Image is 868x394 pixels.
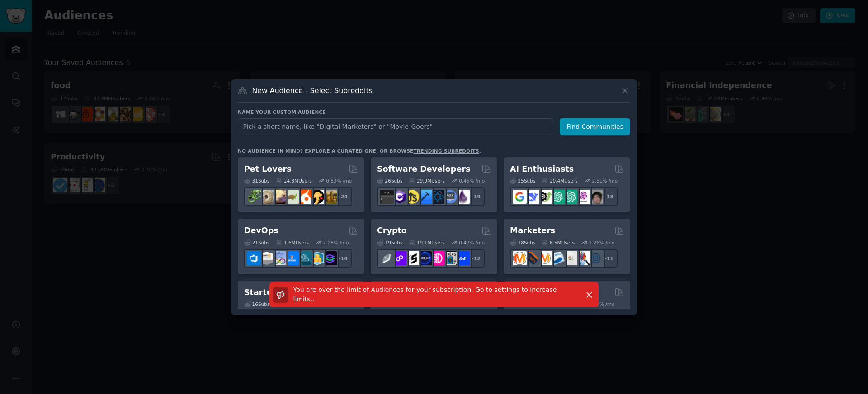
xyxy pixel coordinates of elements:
[430,190,444,204] img: reactnative
[599,187,618,206] div: + 18
[551,251,565,265] img: Emailmarketing
[456,190,470,204] img: elixir
[326,178,352,184] div: 0.83 % /mo
[510,239,535,246] div: 18 Sub s
[244,239,269,246] div: 21 Sub s
[551,190,565,204] img: chatgpt_promptDesign
[563,190,577,204] img: chatgpt_prompts_
[297,190,311,204] img: cockatiel
[285,190,299,204] img: turtle
[238,109,630,115] h3: Name your custom audience
[560,118,630,135] button: Find Communities
[323,239,349,246] div: 2.08 % /mo
[405,251,419,265] img: ethstaker
[392,190,406,204] img: csharp
[466,187,485,206] div: + 19
[380,190,394,204] img: software
[247,251,261,265] img: azuredevops
[310,251,324,265] img: aws_cdk
[510,164,574,175] h2: AI Enthusiasts
[244,225,278,236] h2: DevOps
[333,187,352,206] div: + 24
[259,251,274,265] img: AWS_Certified_Experts
[377,164,470,175] h2: Software Developers
[563,251,577,265] img: googleads
[413,148,479,154] a: trending subreddits
[443,190,457,204] img: AskComputerScience
[538,251,552,265] img: AskMarketing
[405,190,419,204] img: learnjavascript
[244,164,292,175] h2: Pet Lovers
[589,239,615,246] div: 1.26 % /mo
[418,251,432,265] img: web3
[247,190,261,204] img: herpetology
[443,251,457,265] img: CryptoNews
[589,251,603,265] img: OnlineMarketing
[576,251,590,265] img: MarketingResearch
[513,251,527,265] img: content_marketing
[418,190,432,204] img: iOSProgramming
[525,190,539,204] img: DeepSeek
[392,251,406,265] img: 0xPolygon
[276,239,309,246] div: 1.6M Users
[538,190,552,204] img: AItoolsCatalog
[285,251,299,265] img: DevOpsLinks
[323,190,337,204] img: dogbreed
[297,251,311,265] img: platformengineering
[238,118,553,135] input: Pick a short name, like "Digital Marketers" or "Movie-Goers"
[409,178,444,184] div: 29.9M Users
[293,286,557,303] span: You are over the limit of Audiences for your subscription. Go to settings to increase limits. .
[333,249,352,268] div: + 14
[459,239,485,246] div: 0.47 % /mo
[310,190,324,204] img: PetAdvice
[592,178,618,184] div: 2.51 % /mo
[525,251,539,265] img: bigseo
[377,178,402,184] div: 26 Sub s
[377,225,407,236] h2: Crypto
[576,190,590,204] img: OpenAIDev
[510,178,535,184] div: 25 Sub s
[513,190,527,204] img: GoogleGeminiAI
[510,225,555,236] h2: Marketers
[380,251,394,265] img: ethfinance
[323,251,337,265] img: PlatformEngineers
[244,178,269,184] div: 31 Sub s
[456,251,470,265] img: defi_
[238,148,481,154] div: No audience in mind? Explore a curated one, or browse .
[466,249,485,268] div: + 12
[272,251,286,265] img: Docker_DevOps
[430,251,444,265] img: defiblockchain
[459,178,485,184] div: 0.45 % /mo
[409,239,444,246] div: 19.1M Users
[272,190,286,204] img: leopardgeckos
[259,190,274,204] img: ballpython
[589,190,603,204] img: ArtificalIntelligence
[599,249,618,268] div: + 11
[377,239,402,246] div: 19 Sub s
[542,239,575,246] div: 6.5M Users
[276,178,311,184] div: 24.3M Users
[252,86,373,95] h3: New Audience - Select Subreddits
[542,178,577,184] div: 20.4M Users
